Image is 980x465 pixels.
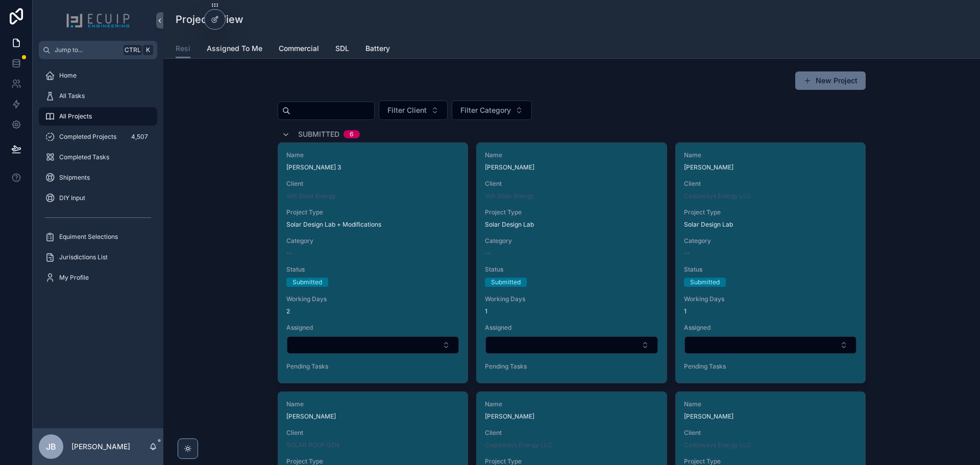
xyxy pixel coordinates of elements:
[39,148,157,166] a: Completed Tasks
[286,249,292,257] span: --
[684,221,733,229] span: Solar Design Lab
[684,400,857,408] span: Name
[485,400,658,408] span: Name
[452,101,532,120] button: Select Button
[684,324,857,332] span: Assigned
[286,400,459,408] span: Name
[675,142,866,383] a: Name[PERSON_NAME]ClientCastaways Energy LLCProject TypeSolar Design LabCategory--StatusSubmittedW...
[59,71,77,80] span: Home
[286,362,459,371] span: Pending Tasks
[684,208,857,216] span: Project Type
[485,192,534,200] a: Volt Solar Energy
[286,429,459,437] span: Client
[684,192,751,200] span: Castaways Energy LLC
[39,87,157,105] a: All Tasks
[684,295,857,303] span: Working Days
[365,39,390,60] a: Battery
[286,221,381,229] span: Solar Design Lab + Modifications
[485,429,658,437] span: Client
[684,412,857,421] span: [PERSON_NAME]
[335,39,349,60] a: SDL
[55,46,119,54] span: Jump to...
[71,442,130,452] p: [PERSON_NAME]
[286,151,459,159] span: Name
[39,128,157,146] a: Completed Projects4,507
[684,249,690,257] span: --
[684,307,857,315] span: 1
[279,43,319,54] span: Commercial
[485,163,658,172] span: [PERSON_NAME]
[207,39,262,60] a: Assigned To Me
[59,112,92,120] span: All Projects
[485,324,658,332] span: Assigned
[485,441,552,449] a: Castaways Energy LLC
[59,133,116,141] span: Completed Projects
[33,59,163,300] div: scrollable content
[350,130,354,138] div: 6
[207,43,262,54] span: Assigned To Me
[176,43,190,54] span: Resi
[59,174,90,182] span: Shipments
[485,265,658,274] span: Status
[298,129,339,139] span: Submitted
[485,307,658,315] span: 1
[59,233,118,241] span: Equiment Selections
[278,142,468,383] a: Name[PERSON_NAME] 3ClientVolt Solar EnergyProject TypeSolar Design Lab + ModificationsCategory--S...
[286,441,339,449] a: SOLAR ROOF GEN
[365,43,390,54] span: Battery
[176,12,243,27] h1: Projects View
[39,189,157,207] a: DIY Input
[124,45,142,55] span: Ctrl
[39,107,157,126] a: All Projects
[335,43,349,54] span: SDL
[59,153,109,161] span: Completed Tasks
[39,66,157,85] a: Home
[690,278,720,287] div: Submitted
[684,336,856,354] button: Select Button
[286,237,459,245] span: Category
[286,295,459,303] span: Working Days
[39,41,157,59] button: Jump to...CtrlK
[286,180,459,188] span: Client
[59,253,108,261] span: Jurisdictions List
[286,192,336,200] a: Volt Solar Energy
[128,131,151,143] div: 4,507
[66,12,130,29] img: App logo
[286,208,459,216] span: Project Type
[485,221,534,229] span: Solar Design Lab
[485,237,658,245] span: Category
[684,180,857,188] span: Client
[485,412,658,421] span: [PERSON_NAME]
[684,237,857,245] span: Category
[684,429,857,437] span: Client
[684,362,857,371] span: Pending Tasks
[684,163,857,172] span: [PERSON_NAME]
[485,295,658,303] span: Working Days
[176,39,190,59] a: Resi
[59,194,85,202] span: DIY Input
[144,46,152,54] span: K
[39,268,157,287] a: My Profile
[387,105,427,115] span: Filter Client
[286,324,459,332] span: Assigned
[491,278,521,287] div: Submitted
[286,163,459,172] span: [PERSON_NAME] 3
[485,249,491,257] span: --
[684,265,857,274] span: Status
[292,278,322,287] div: Submitted
[485,336,657,354] button: Select Button
[39,248,157,266] a: Jurisdictions List
[59,92,85,100] span: All Tasks
[287,336,459,354] button: Select Button
[39,168,157,187] a: Shipments
[46,440,56,453] span: JB
[476,142,667,383] a: Name[PERSON_NAME]ClientVolt Solar EnergyProject TypeSolar Design LabCategory--StatusSubmittedWork...
[795,71,866,90] button: New Project
[684,151,857,159] span: Name
[684,441,751,449] span: Castaways Energy LLC
[279,39,319,60] a: Commercial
